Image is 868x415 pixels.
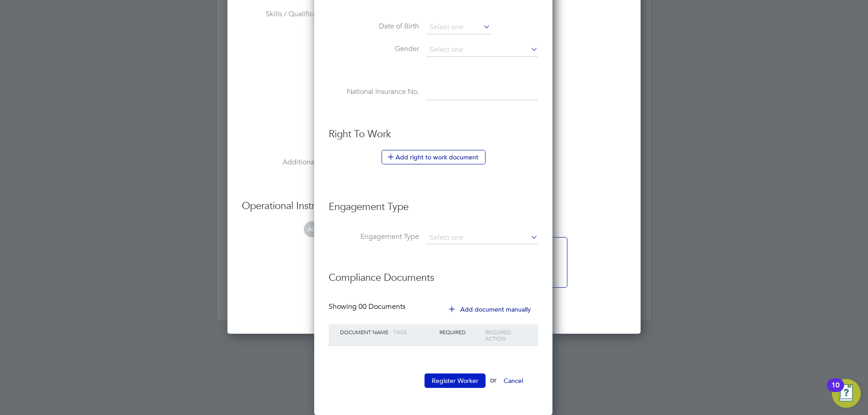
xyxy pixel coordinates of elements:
[359,302,406,311] span: 00 Documents
[426,21,491,34] input: Select one
[329,191,538,214] h3: Engagement Type
[242,158,332,167] label: Additional H&S
[496,373,530,388] button: Cancel
[329,128,538,141] h3: Right To Work
[832,379,861,408] button: Open Resource Center, 10 new notifications
[437,324,483,340] div: Required
[391,324,437,340] div: Tags
[426,232,538,244] input: Select one
[382,150,486,164] button: Add right to work document
[329,44,419,54] label: Gender
[329,373,538,397] li: or
[242,113,332,122] label: Tools
[242,200,626,213] h3: Operational Instructions & Comments
[242,9,332,19] label: Skills / Qualifications
[483,324,529,346] div: Required Action
[426,43,538,57] input: Select one
[329,232,419,242] label: Engagement Type
[329,22,419,31] label: Date of Birth
[831,385,840,397] div: 10
[304,221,320,237] span: AG
[329,87,419,97] label: National Insurance No.
[329,262,538,284] h3: Compliance Documents
[425,373,486,388] button: Register Worker
[329,302,407,312] div: Showing
[443,302,538,317] button: Add document manually
[338,324,391,340] div: Document Name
